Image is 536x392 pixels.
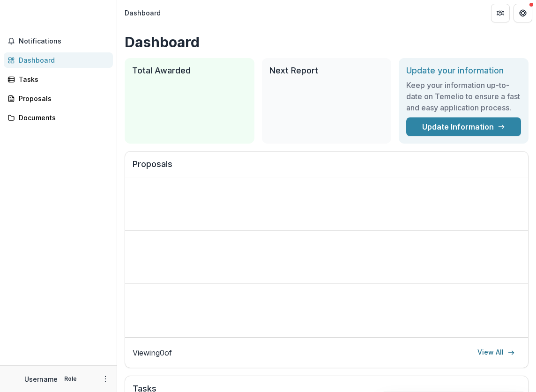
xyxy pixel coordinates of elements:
button: Get Help [514,4,532,22]
div: Dashboard [19,55,105,65]
div: Tasks [19,74,105,84]
a: Tasks [4,72,113,87]
span: Notifications [19,37,109,45]
div: Dashboard [125,8,161,18]
a: Proposals [4,91,113,106]
div: Proposals [19,94,105,103]
p: Role [61,375,80,383]
h2: Total Awarded [132,65,247,76]
h2: Update your information [406,65,521,76]
h2: Proposals [133,159,521,177]
a: Dashboard [4,52,113,68]
nav: breadcrumb [121,6,164,20]
a: Update Information [406,117,521,136]
h2: Next Report [269,65,384,76]
h1: Dashboard [125,34,529,51]
button: More [100,373,111,385]
a: Documents [4,110,113,125]
button: Partners [491,4,510,22]
div: Documents [19,113,105,123]
p: Username [24,374,58,384]
a: View All [472,345,521,360]
h3: Keep your information up-to-date on Temelio to ensure a fast and easy application process. [406,80,521,113]
button: Notifications [4,34,113,49]
p: Viewing 0 of [133,347,172,358]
